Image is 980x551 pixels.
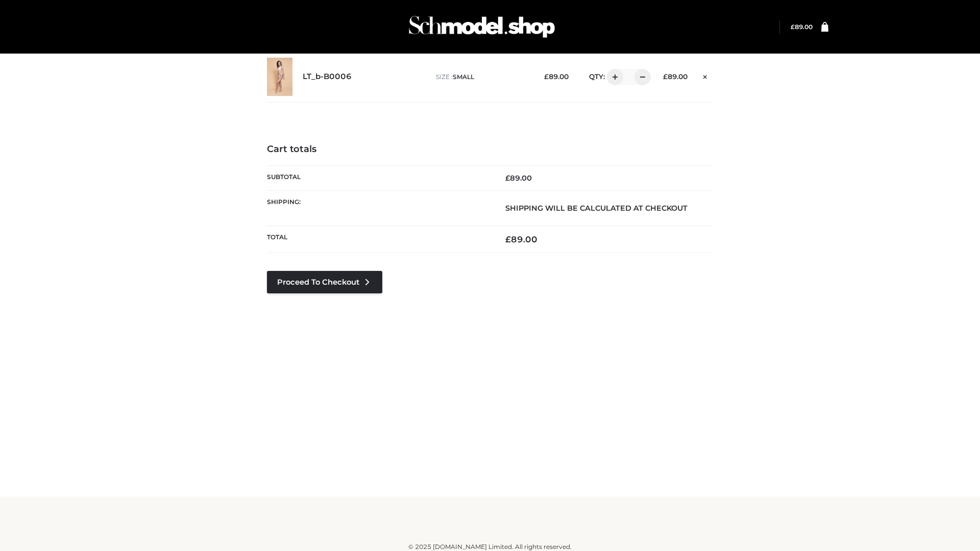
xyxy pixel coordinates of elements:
[505,204,688,213] strong: Shipping will be calculated at checkout
[791,23,795,31] span: £
[544,72,549,81] span: £
[267,58,292,96] img: LT_b-B0006 - SMALL
[663,72,688,81] bdi: 89.00
[544,72,569,81] bdi: 89.00
[505,173,510,183] span: £
[267,226,490,253] th: Total
[453,73,474,81] span: SMALL
[436,72,528,82] p: size :
[267,190,490,226] th: Shipping:
[505,234,537,244] bdi: 89.00
[267,144,713,155] h4: Cart totals
[791,23,813,31] a: £89.00
[267,271,382,293] a: Proceed to Checkout
[505,173,532,183] bdi: 89.00
[579,69,647,85] div: QTY:
[698,69,713,82] a: Remove this item
[791,23,813,31] bdi: 89.00
[505,234,511,244] span: £
[663,72,668,81] span: £
[267,165,490,190] th: Subtotal
[405,7,558,47] img: Schmodel Admin 964
[303,72,352,82] a: LT_b-B0006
